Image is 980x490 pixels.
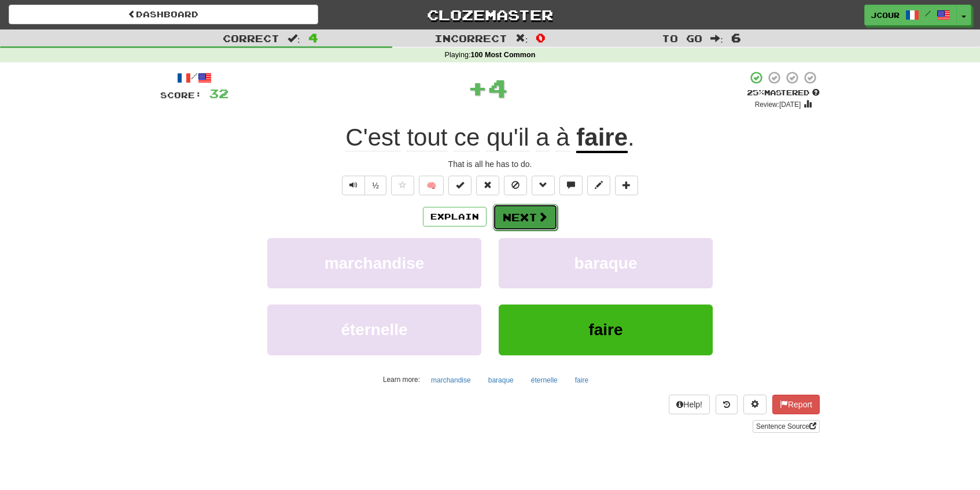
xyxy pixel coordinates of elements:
[925,9,931,17] span: /
[223,32,279,44] span: Correct
[871,10,900,20] span: JCOUR
[504,176,527,195] button: Ignore sentence (alt+i)
[342,176,365,195] button: Play sentence audio (ctl+space)
[716,395,738,414] button: Round history (alt+y)
[747,88,764,97] span: 25 %
[209,86,229,101] span: 32
[755,101,801,109] small: Review: [DATE]
[536,124,549,151] span: a
[588,321,622,339] span: faire
[525,372,564,389] button: éternelle
[864,5,957,25] a: JCOUR /
[160,158,820,170] div: That is all he has to do.
[336,5,645,25] a: Clozemaster
[407,124,447,151] span: tout
[448,176,471,195] button: Set this sentence to 100% Mastered (alt+m)
[488,73,508,102] span: 4
[325,254,425,272] span: marchandise
[423,207,487,227] button: Explain
[615,176,638,195] button: Add to collection (alt+a)
[476,176,499,195] button: Reset to 0% Mastered (alt+r)
[454,124,480,151] span: ce
[487,124,529,151] span: qu'il
[662,32,702,44] span: To go
[434,32,507,44] span: Incorrect
[556,124,569,151] span: à
[470,51,535,59] strong: 100 Most Common
[499,305,713,355] button: faire
[574,254,638,272] span: baraque
[587,176,610,195] button: Edit sentence (alt+d)
[364,176,386,195] button: ½
[576,124,628,153] u: faire
[419,176,444,195] button: 🧠
[669,395,710,414] button: Help!
[425,372,477,389] button: marchandise
[559,176,583,195] button: Discuss sentence (alt+u)
[160,90,202,100] span: Score:
[493,204,558,231] button: Next
[160,70,229,85] div: /
[569,372,595,389] button: faire
[345,124,400,151] span: C'est
[628,124,635,151] span: .
[340,176,386,195] div: Text-to-speech controls
[267,238,481,288] button: marchandise
[710,34,723,43] span: :
[308,31,318,44] span: 4
[467,70,488,105] span: +
[731,31,741,44] span: 6
[515,34,528,43] span: :
[536,31,546,44] span: 0
[747,88,820,98] div: Mastered
[772,395,820,414] button: Report
[532,176,555,195] button: Grammar (alt+g)
[288,34,300,43] span: :
[9,5,318,24] a: Dashboard
[482,372,520,389] button: baraque
[383,376,420,384] small: Learn more:
[267,305,481,355] button: éternelle
[499,238,713,288] button: baraque
[341,321,407,339] span: éternelle
[391,176,414,195] button: Favorite sentence (alt+f)
[753,420,820,433] a: Sentence Source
